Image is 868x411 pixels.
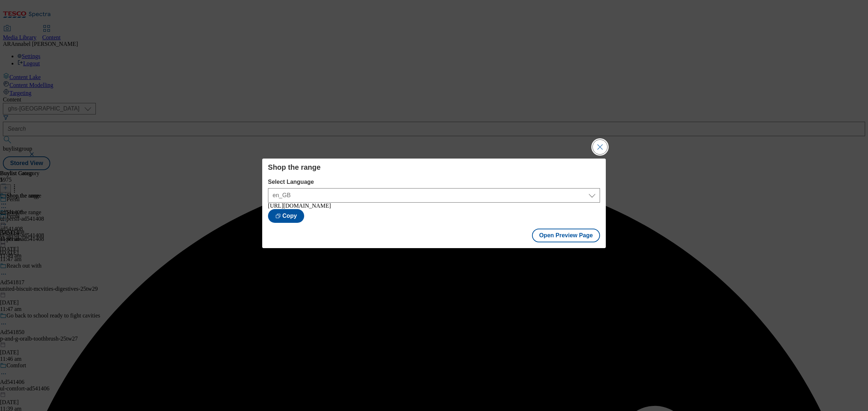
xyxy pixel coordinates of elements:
h4: Shop the range [268,163,600,172]
button: Copy [268,209,304,223]
label: Select Language [268,179,600,185]
button: Open Preview Page [532,229,600,242]
div: [URL][DOMAIN_NAME] [268,203,600,209]
button: Close Modal [593,140,607,154]
div: Modal [262,159,606,248]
